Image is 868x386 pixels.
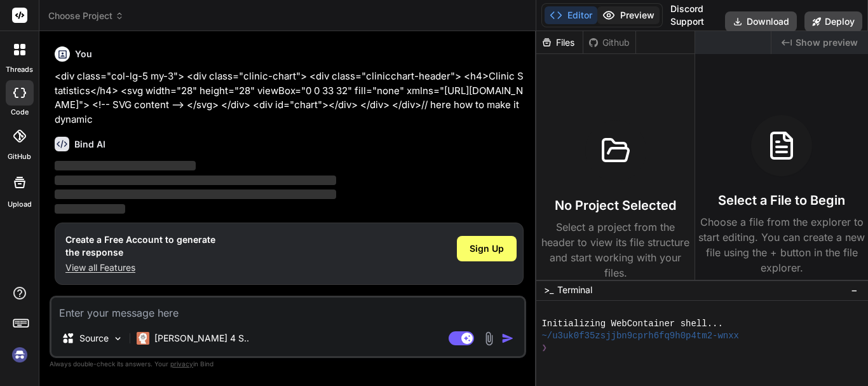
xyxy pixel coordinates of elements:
p: Choose a file from the explorer to start editing. You can create a new file using the + button in... [695,214,868,275]
button: Deploy [804,11,862,32]
span: >_ [544,284,553,296]
button: Editor [545,6,597,24]
p: <div class="col-lg-5 my-3"> <div class="clinic-chart"> <div class="clinicchart-header"> <h4>Clini... [55,69,524,127]
span: Initializing WebContainer shell... [541,318,722,330]
p: Always double-check its answers. Your in Bind [50,358,526,370]
span: ‌ [55,204,125,214]
span: ❯ [541,342,548,354]
h1: Create a Free Account to generate the response [65,233,215,259]
h3: Select a File to Begin [718,191,845,209]
span: Sign Up [470,242,504,255]
span: ‌ [55,161,196,170]
p: Select a project from the header to view its file structure and start working with your files. [541,219,689,280]
span: Choose Project [48,10,124,22]
img: icon [501,332,514,345]
div: Github [583,36,635,49]
img: signin [9,344,31,366]
h6: Bind AI [74,138,105,151]
button: Download [725,11,797,32]
label: GitHub [8,151,31,162]
p: View all Features [65,261,215,274]
span: ~/u3uk0f35zsjjbn9cprh6fq9h0p4tm2-wnxx [541,330,739,342]
div: Files [536,36,583,49]
button: Preview [597,6,660,24]
p: [PERSON_NAME] 4 S.. [154,332,249,345]
h6: You [75,48,92,60]
h3: No Project Selected [555,196,676,214]
span: − [851,284,858,296]
img: Claude 4 Sonnet [137,332,149,345]
img: attachment [482,331,496,346]
span: Show preview [796,36,858,49]
label: Upload [8,199,32,210]
img: Pick Models [112,333,123,344]
label: threads [6,64,33,75]
label: code [11,107,29,118]
span: ‌ [55,190,336,199]
span: privacy [170,360,193,368]
button: − [848,280,860,300]
p: Source [79,332,109,345]
span: ‌ [55,176,336,185]
span: Terminal [557,284,592,296]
